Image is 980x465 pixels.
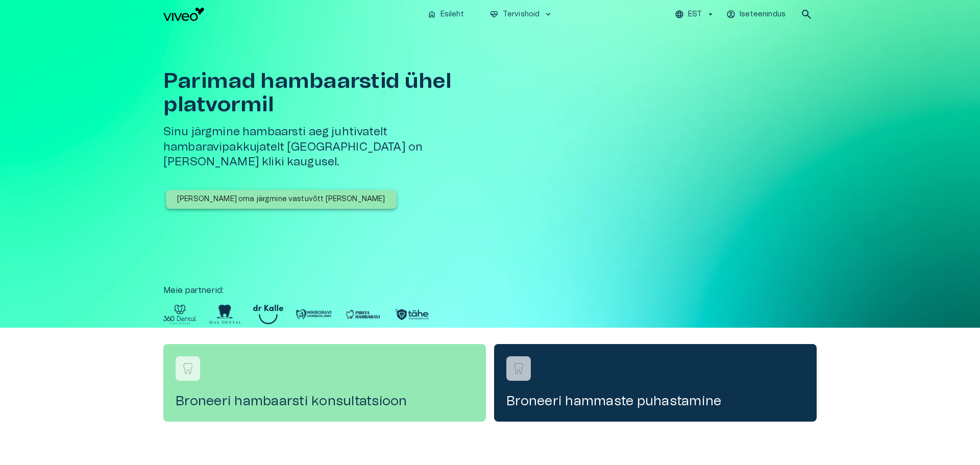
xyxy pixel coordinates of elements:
[163,8,419,21] a: Navigate to homepage
[796,4,817,25] button: open search modal
[800,8,813,20] span: search
[176,393,474,409] h4: Broneeri hambaarsti konsultatsioon
[485,7,557,22] button: ecg_heartTervishoidkeyboard_arrow_down
[166,190,397,209] button: [PERSON_NAME] oma järgmine vastuvõtt [PERSON_NAME]
[725,7,788,22] button: Iseteenindus
[209,305,241,324] img: Partner logo
[177,194,385,205] p: [PERSON_NAME] oma järgmine vastuvõtt [PERSON_NAME]
[163,284,817,297] p: Meie partnerid :
[506,393,804,409] h4: Broneeri hammaste puhastamine
[544,10,553,19] span: keyboard_arrow_down
[423,7,469,22] button: homeEsileht
[489,10,499,19] span: ecg_heart
[427,10,436,19] span: home
[440,9,464,20] p: Esileht
[163,8,204,21] img: Viveo logo
[296,305,332,324] img: Partner logo
[180,361,195,376] img: Broneeri hambaarsti konsultatsioon logo
[740,9,786,20] p: Iseteenindus
[345,305,381,324] img: Partner logo
[511,361,526,376] img: Broneeri hammaste puhastamine logo
[503,9,540,20] p: Tervishoid
[163,69,494,116] h1: Parimad hambaarstid ühel platvormil
[688,9,702,20] p: EST
[163,125,494,169] h5: Sinu järgmine hambaarsti aeg juhtivatelt hambaravipakkujatelt [GEOGRAPHIC_DATA] on [PERSON_NAME] ...
[163,305,197,324] img: Partner logo
[494,344,817,422] a: Navigate to service booking
[253,305,283,324] img: Partner logo
[394,305,430,324] img: Partner logo
[673,7,717,22] button: EST
[163,344,486,422] a: Navigate to service booking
